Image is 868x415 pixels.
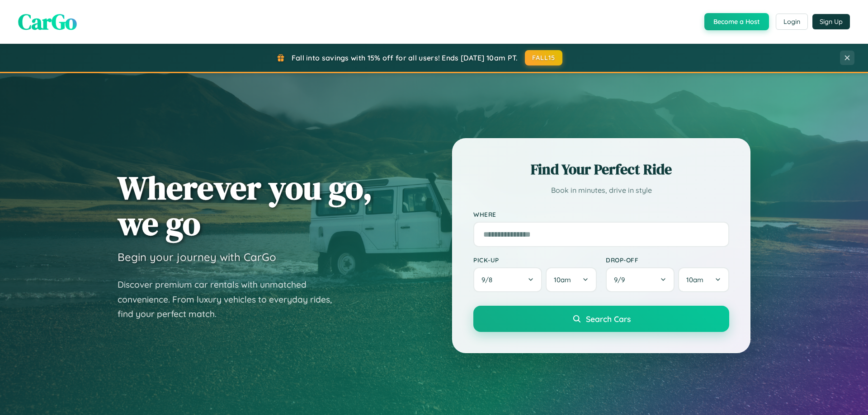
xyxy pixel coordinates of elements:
[118,170,373,241] h1: Wherever you go, we go
[554,275,571,284] span: 10am
[812,14,850,29] button: Sign Up
[473,306,729,332] button: Search Cars
[686,275,703,284] span: 10am
[473,159,729,179] h2: Find Your Perfect Ride
[18,7,77,37] span: CarGo
[473,256,597,264] label: Pick-up
[118,277,344,322] p: Discover premium car rentals with unmatched convenience. From luxury vehicles to everyday rides, ...
[704,13,769,30] button: Become a Host
[292,53,518,62] span: Fall into savings with 15% off for all users! Ends [DATE] 10am PT.
[546,267,597,292] button: 10am
[606,256,729,264] label: Drop-off
[606,267,675,292] button: 9/9
[473,184,729,197] p: Book in minutes, drive in style
[586,314,631,324] span: Search Cars
[678,267,729,292] button: 10am
[118,250,276,264] h3: Begin your journey with CarGo
[481,275,497,284] span: 9 / 8
[473,267,542,292] button: 9/8
[776,14,808,30] button: Login
[525,50,563,65] button: FALL15
[473,210,729,218] label: Where
[614,275,629,284] span: 9 / 9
